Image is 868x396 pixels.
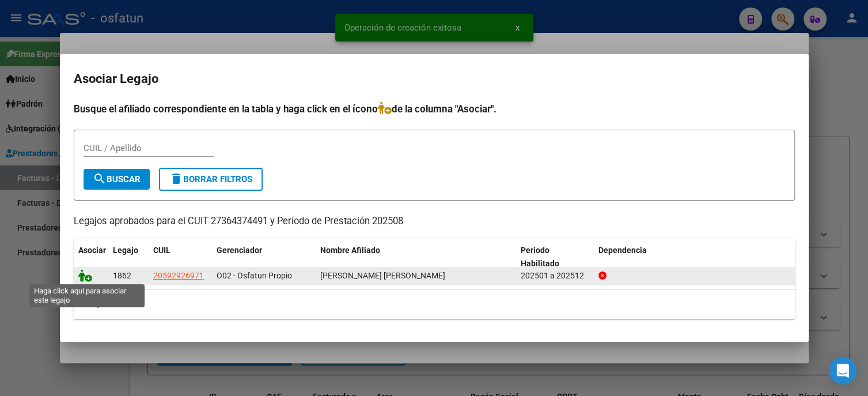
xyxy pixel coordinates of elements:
h2: Asociar Legajo [74,68,795,90]
datatable-header-cell: Legajo [108,238,149,276]
span: 1862 [113,271,131,280]
datatable-header-cell: Dependencia [594,238,795,276]
span: Nombre Afiliado [320,246,380,255]
button: Buscar [84,169,150,190]
datatable-header-cell: Periodo Habilitado [516,238,594,276]
span: CUIL [153,246,170,255]
span: REYNOSO VARGAS CAMILO JOEL [320,271,445,280]
span: Legajo [113,246,138,255]
span: Periodo Habilitado [521,246,559,268]
span: Gerenciador [217,246,262,255]
datatable-header-cell: Asociar [74,238,108,276]
button: Borrar Filtros [159,168,263,191]
span: Borrar Filtros [169,174,252,184]
datatable-header-cell: CUIL [149,238,212,276]
div: 202501 a 202512 [521,269,589,282]
div: 1 registros [74,290,795,319]
span: O02 - Osfatun Propio [217,271,292,280]
span: Asociar [78,246,106,255]
div: Open Intercom Messenger [829,357,856,384]
span: 20592926971 [153,271,204,280]
p: Legajos aprobados para el CUIT 27364374491 y Período de Prestación 202508 [74,214,795,229]
mat-icon: delete [169,172,183,186]
span: Buscar [93,174,141,184]
mat-icon: search [93,172,107,186]
h4: Busque el afiliado correspondiente en la tabla y haga click en el ícono de la columna "Asociar". [74,101,795,116]
datatable-header-cell: Gerenciador [212,238,316,276]
span: Dependencia [598,246,647,255]
datatable-header-cell: Nombre Afiliado [316,238,517,276]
